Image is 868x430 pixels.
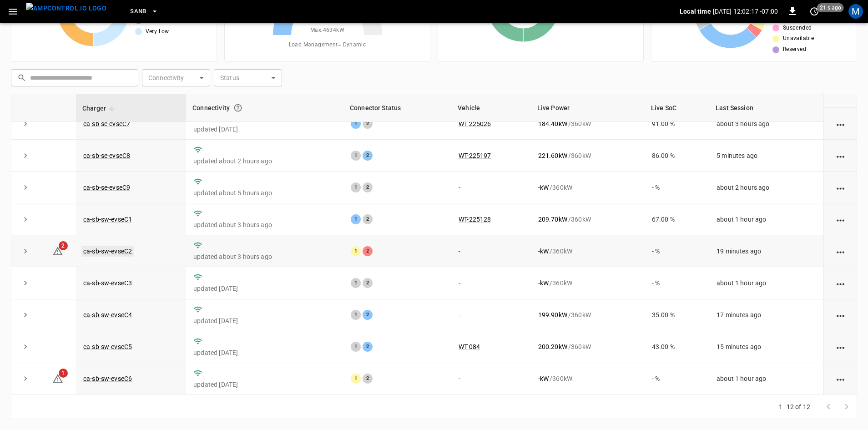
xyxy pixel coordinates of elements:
[310,26,344,35] span: Max. 4634 kW
[835,151,846,160] div: action cell options
[19,244,32,258] button: expand row
[230,100,246,116] button: Connection between the charger and our software.
[538,119,637,128] div: / 360 kW
[363,310,373,320] div: 2
[835,247,846,256] div: action cell options
[363,374,373,384] div: 2
[709,94,823,122] th: Last Session
[83,375,132,382] a: ca-sb-sw-evseC6
[848,4,863,19] div: profile-icon
[19,212,32,226] button: expand row
[538,374,549,383] p: - kW
[343,94,451,122] th: Connector Status
[538,310,567,319] p: 199.90 kW
[351,119,361,129] div: 1
[351,374,361,384] div: 1
[645,108,709,140] td: 91.00 %
[709,299,823,331] td: 17 minutes ago
[713,7,778,16] p: [DATE] 12:02:17 -07:00
[835,310,846,319] div: action cell options
[289,40,366,50] span: Load Management = Dynamic
[83,184,130,191] a: ca-sb-se-evseC9
[26,3,106,14] img: ampcontrol.io logo
[82,103,118,114] span: Charger
[363,278,373,288] div: 2
[709,331,823,363] td: 15 minutes ago
[83,311,132,319] a: ca-sb-sw-evseC4
[779,402,811,411] p: 1–12 of 12
[146,27,169,36] span: Very Low
[645,94,709,122] th: Live SoC
[351,151,361,161] div: 1
[835,374,846,383] div: action cell options
[351,214,361,224] div: 1
[351,310,361,320] div: 1
[193,188,336,197] p: updated about 5 hours ago
[130,6,146,17] span: SanB
[835,119,846,128] div: action cell options
[645,267,709,299] td: - %
[363,119,373,129] div: 2
[363,214,373,224] div: 2
[363,342,373,352] div: 2
[835,342,846,351] div: action cell options
[193,380,336,389] p: updated [DATE]
[645,235,709,267] td: - %
[835,278,846,288] div: action cell options
[52,247,63,254] a: 2
[709,108,823,140] td: about 3 hours ago
[19,149,32,162] button: expand row
[709,267,823,299] td: about 1 hour ago
[538,278,637,288] div: / 360 kW
[645,172,709,203] td: - %
[783,45,806,54] span: Reserved
[83,216,132,223] a: ca-sb-sw-evseC1
[835,87,846,96] div: action cell options
[351,182,361,192] div: 1
[451,299,531,331] td: -
[538,247,637,256] div: / 360 kW
[351,246,361,256] div: 1
[451,172,531,203] td: -
[538,342,637,351] div: / 360 kW
[351,342,361,352] div: 1
[531,94,645,122] th: Live Power
[783,34,814,43] span: Unavailable
[835,183,846,192] div: action cell options
[52,374,63,382] a: 1
[817,3,844,12] span: 21 s ago
[19,340,32,354] button: expand row
[19,372,32,385] button: expand row
[193,220,336,229] p: updated about 3 hours ago
[193,157,336,166] p: updated about 2 hours ago
[538,215,637,224] div: / 360 kW
[538,151,567,160] p: 221.60 kW
[192,100,337,116] div: Connectivity
[645,203,709,235] td: 67.00 %
[193,125,336,134] p: updated [DATE]
[193,252,336,261] p: updated about 3 hours ago
[538,374,637,383] div: / 360 kW
[363,246,373,256] div: 2
[126,3,162,20] button: SanB
[709,363,823,395] td: about 1 hour ago
[459,216,491,223] a: WT-225128
[451,235,531,267] td: -
[538,310,637,319] div: / 360 kW
[709,203,823,235] td: about 1 hour ago
[709,235,823,267] td: 19 minutes ago
[451,94,531,122] th: Vehicle
[459,343,480,350] a: WT-084
[19,308,32,322] button: expand row
[451,363,531,395] td: -
[709,172,823,203] td: about 2 hours ago
[59,369,68,378] span: 1
[538,183,637,192] div: / 360 kW
[645,331,709,363] td: 43.00 %
[363,151,373,161] div: 2
[351,278,361,288] div: 1
[645,363,709,395] td: - %
[538,119,567,128] p: 184.40 kW
[538,215,567,224] p: 209.70 kW
[835,215,846,224] div: action cell options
